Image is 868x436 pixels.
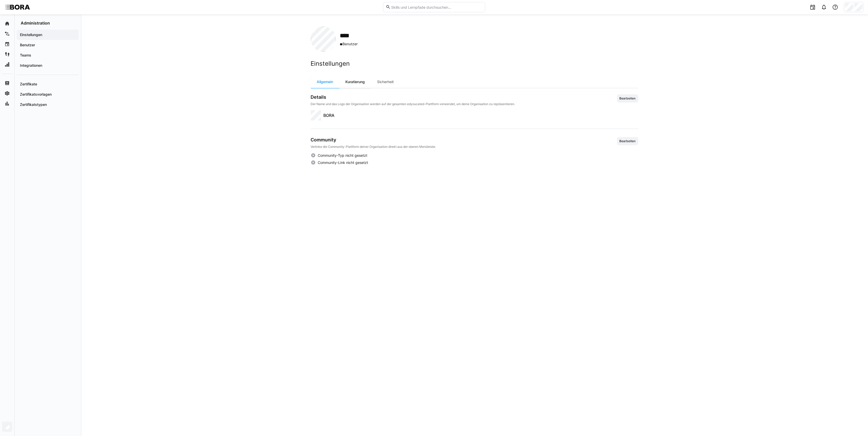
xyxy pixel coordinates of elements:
[391,5,482,9] input: Skills und Lernpfade durchsuchen…
[318,153,367,158] span: Community-Typ nicht gesetzt
[619,96,636,100] span: Bearbeiten
[311,94,515,100] h3: Details
[311,76,339,88] div: Allgemein
[324,112,335,118] span: BORA
[318,160,368,165] span: Community-Link nicht gesetzt
[619,139,636,143] span: Bearbeiten
[617,94,638,103] button: Bearbeiten
[340,41,360,47] span: Benutzer
[339,76,371,88] div: Kuratierung
[311,60,638,68] h2: Einstellungen
[617,137,638,145] button: Bearbeiten
[311,145,436,149] p: Verlinke die Community-Plattform deiner Organisation direkt aus der oberen Menüleiste.
[371,76,400,88] div: Sicherheit
[311,102,515,106] p: Der Name und das Logo der Organisation werden auf der gesamten edyoucated-Plattform verwendet, um...
[311,137,436,143] h3: Community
